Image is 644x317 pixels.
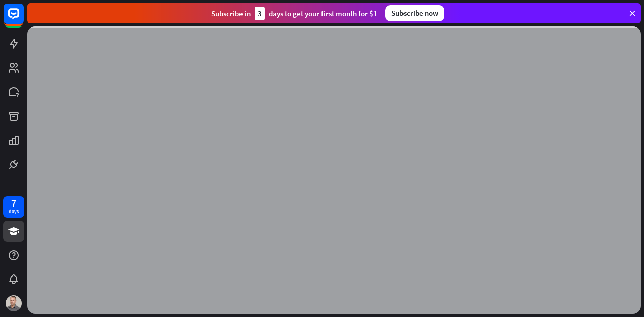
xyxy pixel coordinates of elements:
div: days [9,208,19,215]
div: Subscribe in days to get your first month for $1 [211,7,377,20]
div: 3 [255,7,265,20]
a: 7 days [3,196,24,218]
div: 7 [11,199,16,208]
div: Subscribe now [385,5,444,21]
